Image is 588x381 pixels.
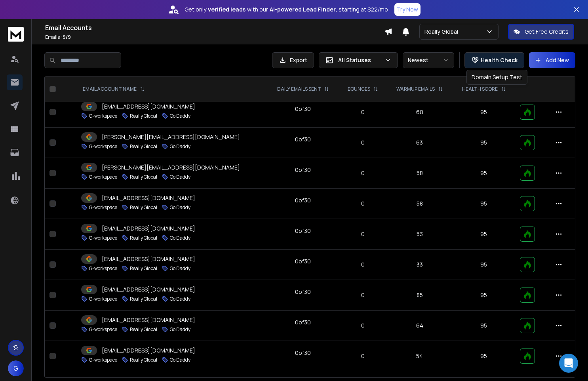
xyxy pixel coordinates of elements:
div: 0 of 30 [295,257,311,265]
div: 0 of 30 [295,166,311,174]
td: 54 [387,341,453,371]
p: 0 [344,169,382,177]
p: Really Global [130,113,157,119]
td: 95 [453,128,515,158]
td: 95 [453,311,515,341]
p: G-workspace [89,174,117,180]
td: 95 [453,158,515,189]
p: 0 [344,352,382,360]
button: Export [272,52,314,68]
button: Add New [529,52,575,68]
p: Health Check [481,56,518,64]
p: Go Daddy [170,113,190,119]
span: 9 / 9 [63,34,71,40]
p: G-workspace [89,235,117,241]
p: 0 [344,322,382,330]
strong: AI-powered Lead Finder, [270,6,337,13]
p: Really Global [130,204,157,211]
p: [EMAIL_ADDRESS][DOMAIN_NAME] [102,316,195,324]
p: 0 [344,291,382,299]
div: 0 of 30 [295,105,311,113]
p: Get Free Credits [525,28,569,36]
p: Emails : [45,34,384,40]
p: G-workspace [89,265,117,272]
div: 0 of 30 [295,227,311,235]
p: G-workspace [89,357,117,363]
td: 95 [453,341,515,371]
td: 53 [387,219,453,250]
p: Really Global [130,143,157,150]
p: 0 [344,261,382,269]
p: [PERSON_NAME][EMAIL_ADDRESS][DOMAIN_NAME] [102,133,240,141]
p: Go Daddy [170,204,190,211]
p: [EMAIL_ADDRESS][DOMAIN_NAME] [102,347,195,354]
p: Really Global [424,28,461,36]
td: 58 [387,158,453,189]
p: Try Now [397,6,418,13]
p: Really Global [130,326,157,333]
p: Get only with our starting at $22/mo [185,6,388,13]
p: G-workspace [89,296,117,302]
strong: verified leads [208,6,245,13]
p: Go Daddy [170,174,190,180]
td: 95 [453,280,515,311]
td: 95 [453,189,515,219]
p: 0 [344,230,382,238]
div: 0 of 30 [295,135,311,143]
p: WARMUP EMAILS [396,86,435,92]
div: 0 of 30 [295,288,311,296]
p: 0 [344,139,382,147]
td: 58 [387,189,453,219]
p: HEALTH SCORE [462,86,498,92]
p: Go Daddy [170,235,190,241]
td: 85 [387,280,453,311]
p: [EMAIL_ADDRESS][DOMAIN_NAME] [102,103,195,110]
h1: Email Accounts [45,23,384,32]
button: Health Check [464,52,524,68]
p: [PERSON_NAME][EMAIL_ADDRESS][DOMAIN_NAME] [102,164,240,171]
p: DAILY EMAILS SENT [277,86,321,92]
p: Go Daddy [170,296,190,302]
p: [EMAIL_ADDRESS][DOMAIN_NAME] [102,255,195,263]
div: Open Intercom Messenger [559,354,578,373]
div: 0 of 30 [295,349,311,357]
p: Really Global [130,357,157,363]
p: Really Global [130,265,157,272]
div: Domain Setup Test [466,70,527,85]
p: Go Daddy [170,143,190,150]
p: 0 [344,108,382,116]
p: G-workspace [89,143,117,150]
button: Get Free Credits [508,24,574,40]
div: 0 of 30 [295,318,311,326]
td: 95 [453,97,515,128]
p: G-workspace [89,204,117,211]
td: 33 [387,250,453,280]
button: Newest [403,52,454,68]
p: All Statuses [338,56,382,64]
td: 60 [387,97,453,128]
p: G-workspace [89,113,117,119]
td: 95 [453,219,515,250]
button: G [8,360,24,376]
p: Go Daddy [170,326,190,333]
td: 64 [387,311,453,341]
td: 95 [453,250,515,280]
p: Really Global [130,296,157,302]
p: [EMAIL_ADDRESS][DOMAIN_NAME] [102,286,195,293]
p: Really Global [130,235,157,241]
p: G-workspace [89,326,117,333]
div: EMAIL ACCOUNT NAME [83,86,145,92]
p: Go Daddy [170,265,190,272]
button: Try Now [394,3,421,16]
img: logo [8,27,24,42]
p: Really Global [130,174,157,180]
p: Go Daddy [170,357,190,363]
p: BOUNCES [348,86,370,92]
p: 0 [344,200,382,208]
p: [EMAIL_ADDRESS][DOMAIN_NAME] [102,194,195,202]
p: [EMAIL_ADDRESS][DOMAIN_NAME] [102,225,195,232]
div: 0 of 30 [295,196,311,204]
td: 63 [387,128,453,158]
